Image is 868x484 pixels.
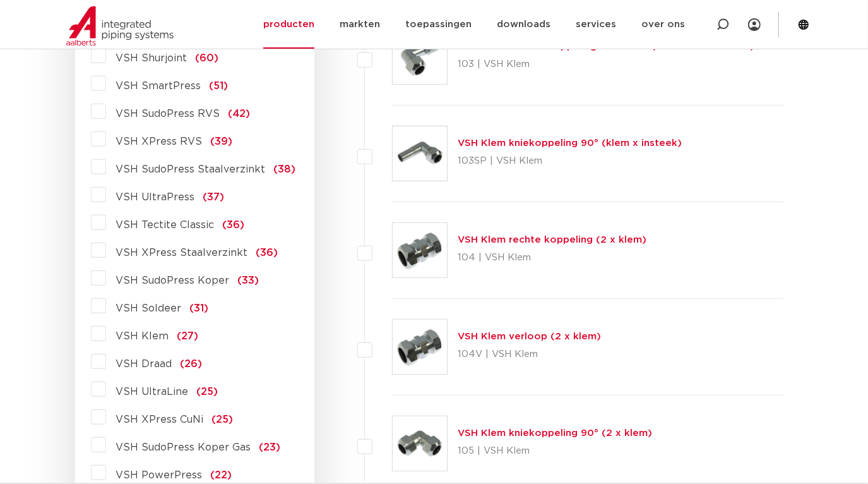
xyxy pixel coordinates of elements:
[238,275,259,286] span: (33)
[393,223,447,277] img: Thumbnail for VSH Klem rechte koppeling (2 x klem)
[393,126,447,181] img: Thumbnail for VSH Klem kniekoppeling 90° (klem x insteek)
[274,164,296,174] span: (38)
[458,441,652,461] p: 105 | VSH Klem
[259,442,281,452] span: (23)
[256,248,278,258] span: (36)
[197,387,218,397] span: (25)
[116,470,203,480] span: VSH PowerPress
[116,275,230,286] span: VSH SudoPress Koper
[116,442,251,452] span: VSH SudoPress Koper Gas
[223,220,245,230] span: (36)
[211,470,232,480] span: (22)
[116,359,172,369] span: VSH Draad
[177,331,199,341] span: (27)
[116,81,201,91] span: VSH SmartPress
[458,54,754,75] p: 103 | VSH Klem
[748,11,761,39] div: my IPS
[116,164,266,174] span: VSH SudoPress Staalverzinkt
[458,248,646,268] p: 104 | VSH Klem
[203,192,225,202] span: (37)
[181,359,203,369] span: (26)
[458,344,601,365] p: 104V | VSH Klem
[196,53,219,63] span: (60)
[212,414,234,425] span: (25)
[116,220,215,230] span: VSH Tectite Classic
[116,192,195,202] span: VSH UltraPress
[116,331,169,341] span: VSH Klem
[458,428,652,438] a: VSH Klem kniekoppeling 90° (2 x klem)
[190,303,209,313] span: (31)
[458,138,682,148] a: VSH Klem kniekoppeling 90° (klem x insteek)
[393,320,447,374] img: Thumbnail for VSH Klem verloop (2 x klem)
[211,136,233,147] span: (39)
[393,30,447,84] img: Thumbnail for VSH Klem radiatorkoppeling haaks 90° (klem x buitendraad)
[229,109,251,119] span: (42)
[458,151,682,171] p: 103SP | VSH Klem
[210,81,229,91] span: (51)
[116,248,248,258] span: VSH XPress Staalverzinkt
[116,109,220,119] span: VSH SudoPress RVS
[458,235,646,245] a: VSH Klem rechte koppeling (2 x klem)
[116,53,187,63] span: VSH Shurjoint
[116,136,203,147] span: VSH XPress RVS
[116,414,204,425] span: VSH XPress CuNi
[458,332,601,341] a: VSH Klem verloop (2 x klem)
[393,416,447,471] img: Thumbnail for VSH Klem kniekoppeling 90° (2 x klem)
[116,387,189,397] span: VSH UltraLine
[116,303,182,313] span: VSH Soldeer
